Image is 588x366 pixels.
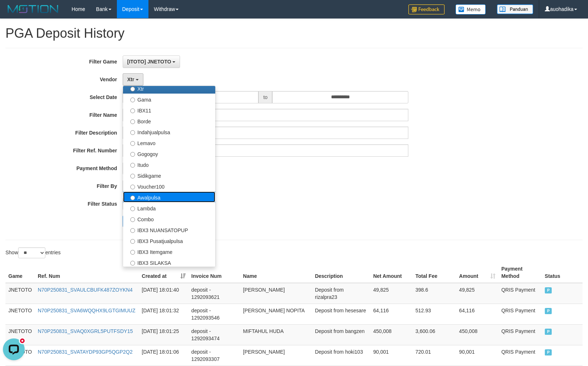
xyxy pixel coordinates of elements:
[498,304,542,324] td: QRIS Payment
[240,304,312,324] td: [PERSON_NAME] NOPITA
[130,108,135,113] input: IBX11
[130,185,135,189] input: Voucher100
[370,304,412,324] td: 64,116
[413,262,456,283] th: Total Fee
[3,3,25,25] button: Open LiveChat chat widget
[312,304,371,324] td: Deposit from hesesare
[130,228,135,233] input: IBX3 NUANSATOPUP
[130,130,135,135] input: Indahjualpulsa
[123,235,215,246] label: IBX3 Pusatjualpulsa
[139,345,189,366] td: [DATE] 18:01:06
[123,73,143,86] button: Xtr
[188,283,240,304] td: deposit - 1292093621
[139,324,189,345] td: [DATE] 18:01:25
[19,2,26,9] div: new message indicator
[240,345,312,366] td: [PERSON_NAME]
[413,345,456,366] td: 720.01
[240,283,312,304] td: [PERSON_NAME]
[123,213,215,224] label: Combo
[123,192,215,202] label: Awalpulsa
[127,59,171,65] span: [ITOTO] JNETOTO
[413,283,456,304] td: 398.6
[258,91,272,103] span: to
[456,345,498,366] td: 90,001
[35,262,139,283] th: Ref. Num
[370,345,412,366] td: 90,001
[5,262,35,283] th: Game
[38,328,133,334] a: N70P250831_SVAQ0XGRL5PUTFSDY15
[38,308,135,313] a: N70P250831_SVA6WQQHX9LGTGIMUUZ
[123,257,215,268] label: IBX3 SILAKSA
[498,324,542,345] td: QRIS Payment
[370,262,412,283] th: Net Amount
[545,349,552,355] span: PAID
[188,262,240,283] th: Invoice Num
[456,262,498,283] th: Amount: activate to sort column ascending
[130,98,135,102] input: Gama
[413,324,456,345] td: 3,600.06
[130,239,135,244] input: IBX3 Pusatjualpulsa
[130,141,135,146] input: Lemavo
[312,262,371,283] th: Description
[130,250,135,255] input: IBX3 Itemgame
[123,83,215,94] label: Xtr
[123,224,215,235] label: IBX3 NUANSATOPUP
[130,196,135,200] input: Awalpulsa
[312,283,371,304] td: Deposit from rizalpra23
[123,137,215,148] label: Lemavo
[498,283,542,304] td: QRIS Payment
[545,308,552,314] span: PAID
[542,262,583,283] th: Status
[545,329,552,335] span: PAID
[312,324,371,345] td: Deposit from bangzen
[130,261,135,266] input: IBX3 SILAKSA
[498,262,542,283] th: Payment Method
[456,324,498,345] td: 450,008
[312,345,371,366] td: Deposit from hoki103
[5,283,35,304] td: JNETOTO
[123,126,215,137] label: Indahjualpulsa
[130,206,135,211] input: Lambda
[18,247,45,258] select: Showentries
[456,304,498,324] td: 64,116
[545,287,552,293] span: PAID
[188,345,240,366] td: deposit - 1292093307
[139,283,189,304] td: [DATE] 18:01:40
[5,4,61,15] img: MOTION_logo.png
[38,349,132,355] a: N70P250831_SVATAYDP93GP5QGP2Q2
[5,304,35,324] td: JNETOTO
[5,247,61,258] label: Show entries
[130,163,135,168] input: Itudo
[123,55,180,68] button: [ITOTO] JNETOTO
[370,283,412,304] td: 49,825
[123,202,215,213] label: Lambda
[123,246,215,257] label: IBX3 Itemgame
[123,170,215,181] label: Sidikgame
[413,304,456,324] td: 512.93
[130,87,135,91] input: Xtr
[408,4,445,15] img: Feedback.jpg
[123,181,215,192] label: Voucher100
[38,287,132,293] a: N70P250831_SVAULCBUFK487ZOYKN4
[127,77,134,82] span: Xtr
[188,304,240,324] td: deposit - 1292093546
[240,262,312,283] th: Name
[456,4,486,15] img: Button%20Memo.svg
[139,304,189,324] td: [DATE] 18:01:32
[130,119,135,124] input: Borde
[240,324,312,345] td: MIFTAHUL HUDA
[456,283,498,304] td: 49,825
[5,324,35,345] td: JNETOTO
[497,4,533,14] img: panduan.png
[123,104,215,115] label: IBX11
[188,324,240,345] td: deposit - 1292093474
[130,174,135,178] input: Sidikgame
[139,262,189,283] th: Created at: activate to sort column ascending
[370,324,412,345] td: 450,008
[130,217,135,222] input: Combo
[498,345,542,366] td: QRIS Payment
[123,115,215,126] label: Borde
[130,152,135,157] input: Gogogoy
[123,148,215,159] label: Gogogoy
[123,94,215,104] label: Gama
